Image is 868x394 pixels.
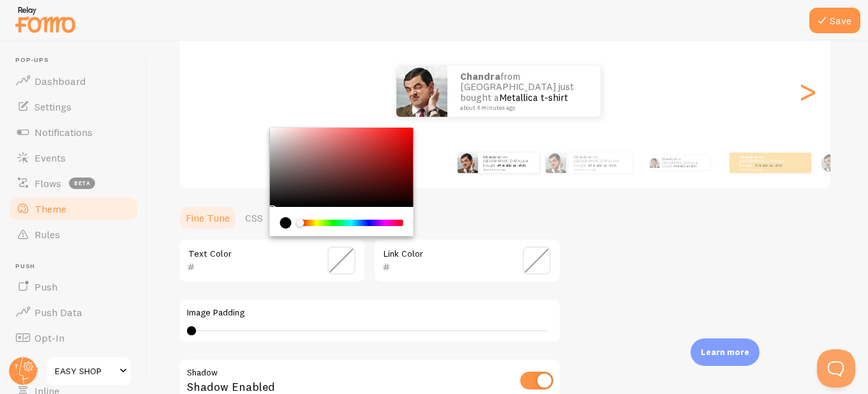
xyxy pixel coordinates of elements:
[34,100,71,113] span: Settings
[662,157,675,161] strong: Chandra
[34,126,93,139] span: Notifications
[499,91,568,103] a: Metallica t-shirt
[574,155,627,170] p: from [GEOGRAPHIC_DATA] just bought a
[755,163,782,168] a: Metallica t-shirt
[280,217,292,229] div: current color is #000000
[8,68,139,94] a: Dashboard
[483,155,534,170] p: from [GEOGRAPHIC_DATA] just bought a
[483,155,499,160] strong: Chandra
[34,228,60,241] span: Rules
[34,306,82,319] span: Push Data
[691,338,759,366] div: Learn more
[589,163,617,168] a: Metallica t-shirt
[574,168,626,170] small: about 4 minutes ago
[15,56,139,64] span: Pop-ups
[34,202,66,215] span: Theme
[574,155,590,160] strong: Chandra
[800,45,815,137] div: Next slide
[270,128,414,236] div: Chrome color picker
[8,94,139,119] a: Settings
[458,153,478,173] img: Fomo
[69,178,95,189] span: beta
[237,205,271,231] a: CSS
[460,72,588,111] p: from [GEOGRAPHIC_DATA] just bought a
[460,70,500,82] strong: Chandra
[662,156,705,170] p: from [GEOGRAPHIC_DATA] just bought a
[483,168,533,170] small: about 4 minutes ago
[34,151,66,164] span: Events
[817,349,855,388] iframe: Help Scout Beacon - Open
[740,155,756,160] strong: Chandra
[460,105,584,111] small: about 4 minutes ago
[8,119,139,145] a: Notifications
[8,196,139,222] a: Theme
[34,280,57,293] span: Push
[13,3,77,36] img: fomo-relay-logo-orange.svg
[650,158,660,168] img: Fomo
[8,274,139,299] a: Push
[34,75,86,87] span: Dashboard
[740,168,789,170] small: about 4 minutes ago
[8,222,139,247] a: Rules
[178,205,237,231] a: Fine Tune
[8,299,139,325] a: Push Data
[498,163,526,168] a: Metallica t-shirt
[740,155,791,170] p: from [GEOGRAPHIC_DATA] just bought a
[701,346,749,358] p: Learn more
[34,331,64,344] span: Opt-In
[46,356,132,386] a: EASY SHOP
[821,153,840,172] img: Fomo
[15,262,139,271] span: Push
[34,177,61,190] span: Flows
[675,164,696,168] a: Metallica t-shirt
[8,145,139,170] a: Events
[8,170,139,196] a: Flows beta
[546,153,566,173] img: Fomo
[396,66,447,117] img: Fomo
[55,363,116,379] span: EASY SHOP
[187,307,552,319] label: Image Padding
[8,325,139,351] a: Opt-In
